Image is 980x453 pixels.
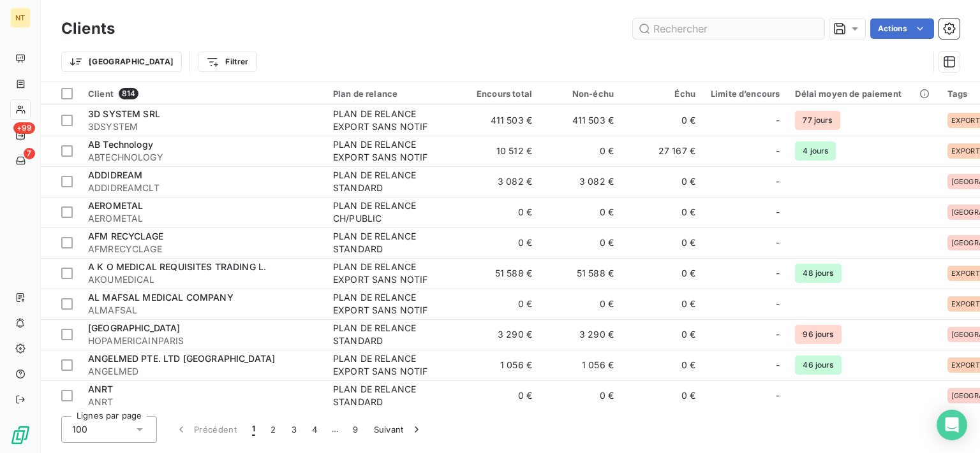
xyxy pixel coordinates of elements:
div: Encours total [466,89,532,99]
td: 0 € [621,258,703,289]
td: 0 € [621,350,703,380]
td: 51 588 € [458,258,540,289]
span: ALMAFSAL [88,304,318,317]
span: 4 jours [795,141,836,161]
span: 3DSYSTEM [88,120,318,133]
div: PLAN DE RELANCE EXPORT SANS NOTIF [333,108,450,133]
button: [GEOGRAPHIC_DATA] [61,52,182,72]
img: Logo LeanPay [10,425,31,445]
td: 411 503 € [458,105,540,136]
div: PLAN DE RELANCE EXPORT SANS NOTIF [333,138,450,164]
td: 0 € [621,319,703,350]
button: Filtrer [198,52,256,72]
td: 0 € [540,197,621,227]
td: 0 € [621,197,703,227]
td: 10 512 € [458,136,540,166]
span: [GEOGRAPHIC_DATA] [88,322,181,333]
span: EXPORT [951,117,980,124]
span: 3D SYSTEM SRL [88,108,160,119]
div: PLAN DE RELANCE EXPORT SANS NOTIF [333,291,450,317]
span: HOPAMERICAINPARIS [88,334,318,347]
span: EXPORT [951,147,980,155]
span: 46 jours [795,356,841,375]
span: +99 [13,122,35,134]
div: PLAN DE RELANCE EXPORT SANS NOTIF [333,261,450,286]
span: 77 jours [795,111,840,130]
span: AKOUMEDICAL [88,273,318,286]
span: ANRT [88,384,114,394]
span: 7 [24,148,35,159]
div: Échu [629,89,695,99]
h3: Clients [61,17,115,40]
td: 0 € [458,380,540,411]
td: 0 € [458,289,540,319]
span: - [776,236,780,249]
span: - [776,359,780,371]
td: 0 € [458,227,540,258]
div: Plan de relance [333,89,450,99]
td: 0 € [621,227,703,258]
td: 3 290 € [540,319,621,350]
td: 0 € [540,289,621,319]
button: 3 [284,416,304,443]
td: 0 € [621,289,703,319]
div: PLAN DE RELANCE STANDARD [333,383,450,408]
span: ADDIDREAMCLT [88,182,318,194]
span: 814 [119,88,138,99]
span: … [325,419,345,440]
span: - [776,389,780,402]
td: 0 € [540,136,621,166]
span: 96 jours [795,325,841,344]
button: Actions [870,18,934,39]
span: EXPORT [951,361,980,369]
span: - [776,267,780,280]
button: Suivant [366,416,431,443]
td: 411 503 € [540,105,621,136]
span: ANRT [88,396,318,408]
span: - [776,175,780,188]
button: Précédent [167,416,244,443]
div: PLAN DE RELANCE STANDARD [333,230,450,255]
div: Non-échu [547,89,614,99]
span: 100 [72,423,87,436]
div: Limite d’encours [711,89,780,99]
span: - [776,114,780,127]
span: EXPORT [951,270,980,277]
span: - [776,298,780,310]
td: 1 056 € [540,350,621,380]
span: AB Technology [88,139,153,150]
div: PLAN DE RELANCE CH/PUBLIC [333,199,450,225]
td: 1 056 € [458,350,540,380]
span: AL MAFSAL MEDICAL COMPANY [88,292,234,303]
td: 0 € [621,166,703,197]
td: 0 € [621,105,703,136]
div: Open Intercom Messenger [937,410,967,440]
td: 51 588 € [540,258,621,289]
button: 4 [304,416,325,443]
td: 0 € [540,380,621,411]
span: ANGELMED PTE. LTD [GEOGRAPHIC_DATA] [88,353,275,364]
td: 0 € [621,380,703,411]
td: 0 € [540,227,621,258]
span: ABTECHNOLOGY [88,151,318,164]
span: - [776,145,780,157]
button: 1 [244,416,263,443]
div: PLAN DE RELANCE STANDARD [333,169,450,194]
div: PLAN DE RELANCE EXPORT SANS NOTIF [333,352,450,378]
span: A K O MEDICAL REQUISITES TRADING L. [88,261,266,272]
span: 1 [252,423,255,436]
span: ANGELMED [88,365,318,378]
td: 27 167 € [621,136,703,166]
span: EXPORT [951,300,980,308]
span: 48 jours [795,264,841,283]
span: AEROMETAL [88,200,143,211]
span: ADDIDREAM [88,169,142,180]
span: - [776,328,780,341]
td: 3 290 € [458,319,540,350]
input: Rechercher [633,18,824,39]
div: Délai moyen de paiement [795,89,932,99]
span: AEROMETAL [88,212,318,225]
span: AFMRECYCLAGE [88,243,318,255]
div: NT [10,8,31,28]
span: AFM RECYCLAGE [88,231,163,241]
